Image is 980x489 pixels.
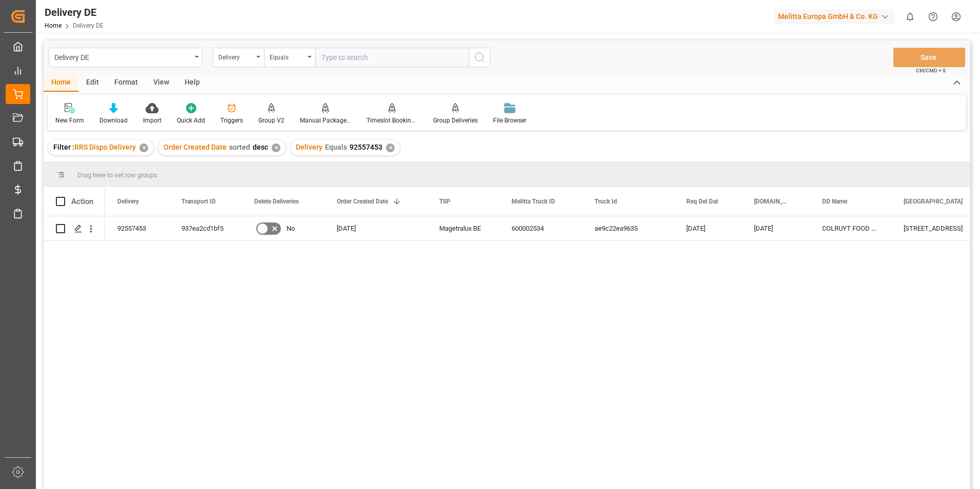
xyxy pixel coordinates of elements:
[595,198,617,205] span: Truck Id
[296,143,322,151] span: Delivery
[433,116,478,125] div: Group Deliveries
[55,116,84,125] div: New Form
[810,216,891,240] div: COLRUYT FOOD GHISLENGHIEN
[254,198,299,205] span: Delete Deliveries
[78,74,107,92] div: Edit
[512,198,555,205] span: Melitta Truck ID
[686,198,718,205] span: Req Del Dat
[45,5,104,20] div: Delivery DE
[177,116,205,125] div: Quick Add
[582,216,674,240] div: ae9c22ea9635
[893,48,965,67] button: Save
[264,48,315,67] button: open menu
[272,144,280,152] div: ✕
[315,48,469,67] input: Type to search
[181,198,216,205] span: Transport ID
[218,50,253,62] div: Delivery
[169,216,242,240] div: 937ea2cd1bf5
[325,143,347,151] span: Equals
[904,198,963,205] span: [GEOGRAPHIC_DATA]
[300,116,351,125] div: Manual Package TypeDetermination
[146,74,177,92] div: View
[229,143,250,151] span: sorted
[493,116,526,125] div: File Browser
[774,7,899,26] button: Melitta Europa GmbH & Co. KG
[139,144,148,152] div: ✕
[350,143,382,151] span: 92557453
[44,216,105,241] div: Press SPACE to select this row.
[143,116,161,125] div: Import
[253,143,268,151] span: desc
[49,48,202,67] button: open menu
[45,22,62,29] a: Home
[177,74,208,92] div: Help
[469,48,491,67] button: search button
[674,216,742,240] div: [DATE]
[386,144,395,152] div: ✕
[822,198,847,205] span: DD Name
[258,116,284,125] div: Group V2
[99,116,128,125] div: Download
[754,198,788,205] span: [DOMAIN_NAME] Dat
[922,5,945,28] button: Help Center
[916,67,946,74] span: Ctrl/CMD + S
[899,5,922,28] button: show 0 new notifications
[77,171,157,179] span: Drag here to set row groups
[337,198,388,205] span: Order Created Date
[54,50,191,63] div: Delivery DE
[324,216,427,240] div: [DATE]
[213,48,264,67] button: open menu
[53,143,74,151] span: Filter :
[220,116,243,125] div: Triggers
[107,74,146,92] div: Format
[742,216,810,240] div: [DATE]
[105,216,169,240] div: 92557453
[117,198,139,205] span: Delivery
[366,116,418,125] div: Timeslot Booking Report
[427,216,499,240] div: Magetralux BE
[439,198,451,205] span: TSP
[71,197,93,206] div: Action
[774,9,894,24] div: Melitta Europa GmbH & Co. KG
[499,216,582,240] div: 600002534
[74,143,136,151] span: RRS Dispo Delivery
[270,50,304,62] div: Equals
[44,74,78,92] div: Home
[164,143,227,151] span: Order Created Date
[287,217,295,240] span: No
